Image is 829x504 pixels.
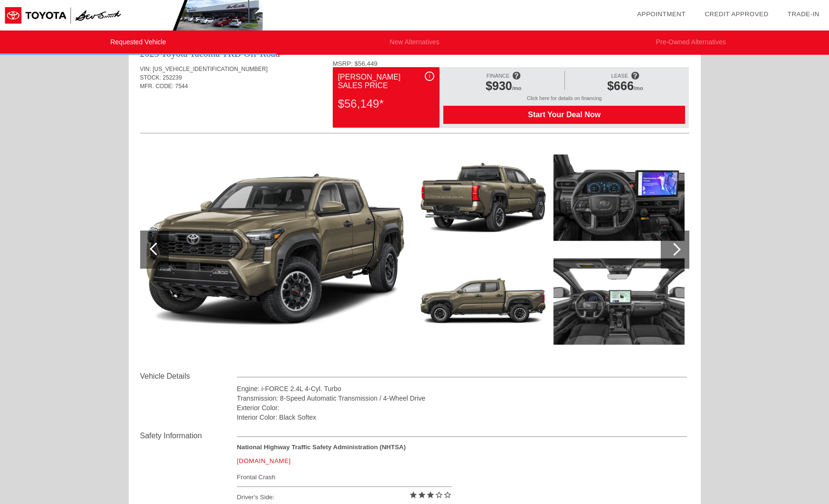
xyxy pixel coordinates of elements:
span: [US_VEHICLE_IDENTIFICATION_NUMBER] [153,66,267,72]
i: star [418,491,426,499]
i: star_border [435,491,443,499]
div: /mo [448,79,559,95]
div: MSRP: $56,449 [333,60,689,67]
i: star [409,491,418,499]
li: New Alternatives [276,30,553,55]
div: [PERSON_NAME] Sales Price [338,71,434,91]
i: star_border [443,491,452,499]
a: Appointment [637,10,686,18]
div: Engine: i-FORCE 2.4L 4-Cyl. Turbo [237,384,687,393]
div: Exterior Color: [237,403,687,413]
span: $666 [607,79,634,92]
span: 7544 [175,83,188,90]
div: /mo [570,79,680,95]
strong: National Highway Traffic Safety Administration (NHTSA) [237,444,406,451]
i: star [426,491,435,499]
div: Transmission: 8-Speed Automatic Transmission / 4-Wheel Drive [237,393,687,403]
span: LEASE [611,73,628,79]
div: Quoted on [DATE] 5:56:23 PM [140,105,689,120]
span: 252239 [163,74,182,81]
img: cc_2025tot092002912_02_1280_6x1.png [418,149,549,247]
span: FINANCE [487,73,510,79]
a: Credit Approved [705,10,768,18]
div: $56,149* [338,91,434,116]
span: MFR. CODE: [140,83,174,90]
a: Trade-In [788,10,819,18]
li: Pre-Owned Alternatives [553,30,829,55]
img: 2025tot092002880_1280_11.png [553,149,685,247]
div: Vehicle Details [140,371,237,382]
span: STOCK: [140,74,161,81]
div: Click here for details on financing [443,95,685,106]
img: cc_2025tot092002901_03_1280_6x1.png [418,252,549,351]
img: cc_2025tot092002890_01_1280_6x1.png [140,149,410,351]
div: Frontal Crash [237,471,452,483]
span: Start Your Deal Now [455,111,673,119]
a: [DOMAIN_NAME] [237,457,291,464]
div: Safety Information [140,430,237,442]
span: i [429,73,430,80]
span: VIN: [140,66,151,72]
img: 2025tot092002881_1280_12.png [553,252,685,351]
span: $930 [486,79,512,92]
div: Interior Color: Black Softex [237,413,687,422]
